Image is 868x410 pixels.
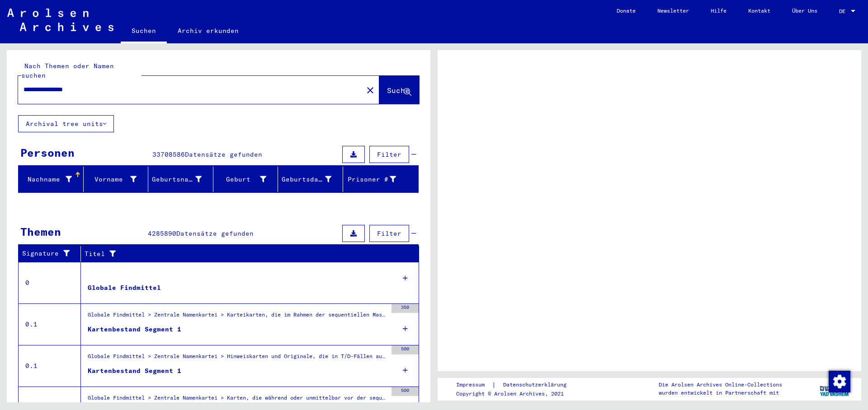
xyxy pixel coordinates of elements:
a: Suchen [121,20,167,43]
td: 0.1 [19,345,81,387]
div: Titel [85,249,401,259]
div: Vorname [87,172,148,186]
p: Die Arolsen Archives Online-Collections [659,381,782,389]
div: 500 [392,345,419,354]
span: Filter [377,229,401,238]
a: Archiv erkunden [167,20,250,42]
img: yv_logo.png [818,377,852,400]
button: Suche [379,76,419,104]
button: Archival tree units [18,115,114,132]
span: Suche [387,86,410,95]
mat-header-cell: Prisoner # [343,167,419,192]
div: Geburtsname [152,172,213,186]
div: Globale Findmittel > Zentrale Namenkartei > Karteikarten, die im Rahmen der sequentiellen Massend... [88,311,387,323]
div: Signature [22,247,83,261]
mat-header-cell: Geburtsname [148,167,213,192]
div: | [456,380,577,390]
div: Zustimmung ändern [828,370,850,392]
div: Geburtsdatum [282,175,331,184]
span: 33708586 [152,150,185,158]
td: 0 [19,262,81,303]
mat-header-cell: Vorname [84,167,149,192]
div: 350 [392,304,419,313]
div: Globale Findmittel > Zentrale Namenkartei > Hinweiskarten und Originale, die in T/D-Fällen aufgef... [88,352,387,365]
div: Nachname [22,175,72,184]
div: Geburtsdatum [282,172,343,186]
div: Kartenbestand Segment 1 [88,366,181,376]
div: Geburt‏ [217,172,278,186]
div: Globale Findmittel > Zentrale Namenkartei > Karten, die während oder unmittelbar vor der sequenti... [88,394,387,406]
div: Vorname [87,175,137,184]
td: 0.1 [19,303,81,345]
div: Globale Findmittel [88,283,161,293]
div: Signature [22,249,74,258]
mat-header-cell: Nachname [19,167,84,192]
p: Copyright © Arolsen Archives, 2021 [456,390,577,398]
div: Personen [20,144,75,161]
a: Impressum [456,380,492,390]
mat-header-cell: Geburt‏ [213,167,278,192]
div: Prisoner # [347,175,396,184]
a: Datenschutzerklärung [496,380,577,390]
div: Prisoner # [347,172,408,186]
mat-header-cell: Geburtsdatum [278,167,343,192]
mat-icon: close [365,85,376,96]
div: Geburtsname [152,175,202,184]
button: Clear [361,81,379,99]
span: Datensätze gefunden [176,229,254,238]
button: Filter [369,225,409,242]
div: Titel [85,247,410,261]
span: DE [839,8,849,14]
div: Nachname [22,172,83,186]
div: 500 [392,387,419,396]
span: Datensätze gefunden [185,150,262,158]
span: 4285890 [148,229,176,238]
img: Zustimmung ändern [829,371,850,392]
mat-label: Nach Themen oder Namen suchen [21,62,114,79]
div: Themen [20,224,61,240]
span: Filter [377,150,401,158]
div: Geburt‏ [217,175,267,184]
button: Filter [369,146,409,163]
p: wurden entwickelt in Partnerschaft mit [659,389,782,397]
img: Arolsen_neg.svg [7,9,113,31]
div: Kartenbestand Segment 1 [88,325,181,334]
